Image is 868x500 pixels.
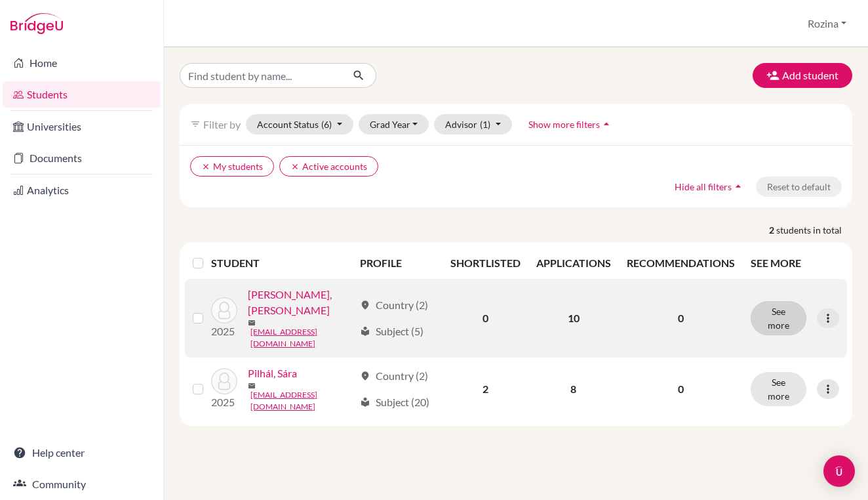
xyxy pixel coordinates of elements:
[211,247,352,279] th: STUDENT
[751,372,806,406] button: See more
[360,300,370,310] span: location_on
[434,114,512,135] button: Advisor(1)
[352,247,442,279] th: PROFILE
[360,394,429,410] div: Subject (20)
[360,368,428,384] div: Country (2)
[211,297,237,323] img: Kovács, Dorottya
[211,394,237,410] p: 2025
[675,181,732,192] span: Hide all filters
[360,397,370,407] span: local_library
[627,381,735,397] p: 0
[619,247,743,279] th: RECOMMENDATIONS
[517,114,624,135] button: Show more filtersarrow_drop_up
[756,177,842,197] button: Reset to default
[10,13,63,34] img: Bridge-U
[321,119,332,130] span: (6)
[246,114,353,135] button: Account Status(6)
[600,117,613,131] i: arrow_drop_up
[250,389,354,413] a: [EMAIL_ADDRESS][DOMAIN_NAME]
[663,177,756,197] button: Hide all filtersarrow_drop_up
[279,156,378,177] button: clearActive accounts
[248,319,256,327] span: mail
[3,145,161,171] a: Documents
[743,247,847,279] th: SEE MORE
[443,247,528,279] th: SHORTLISTED
[190,119,201,129] i: filter_list
[360,297,428,313] div: Country (2)
[211,368,237,394] img: Pilhál, Sára
[751,301,806,335] button: See more
[3,440,161,466] a: Help center
[443,279,528,358] td: 0
[180,63,342,88] input: Find student by name...
[3,114,161,140] a: Universities
[248,382,256,390] span: mail
[753,63,852,88] button: Add student
[250,326,354,350] a: [EMAIL_ADDRESS][DOMAIN_NAME]
[203,118,241,131] span: Filter by
[3,177,161,203] a: Analytics
[802,11,852,36] button: Rozina
[201,162,210,171] i: clear
[528,247,619,279] th: APPLICATIONS
[3,81,161,108] a: Students
[248,287,354,318] a: [PERSON_NAME], [PERSON_NAME]
[248,365,297,381] a: Pilhál, Sára
[290,162,300,171] i: clear
[360,371,370,381] span: location_on
[360,323,424,339] div: Subject (5)
[3,471,161,497] a: Community
[190,156,274,177] button: clearMy students
[528,279,619,358] td: 10
[823,455,855,487] div: Open Intercom Messenger
[443,358,528,421] td: 2
[211,323,237,339] p: 2025
[732,180,745,193] i: arrow_drop_up
[528,119,600,130] span: Show more filters
[480,119,490,130] span: (1)
[627,310,735,326] p: 0
[360,326,370,337] span: local_library
[776,223,852,237] span: students in total
[528,358,619,421] td: 8
[769,223,776,237] strong: 2
[3,50,161,76] a: Home
[359,114,429,135] button: Grad Year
